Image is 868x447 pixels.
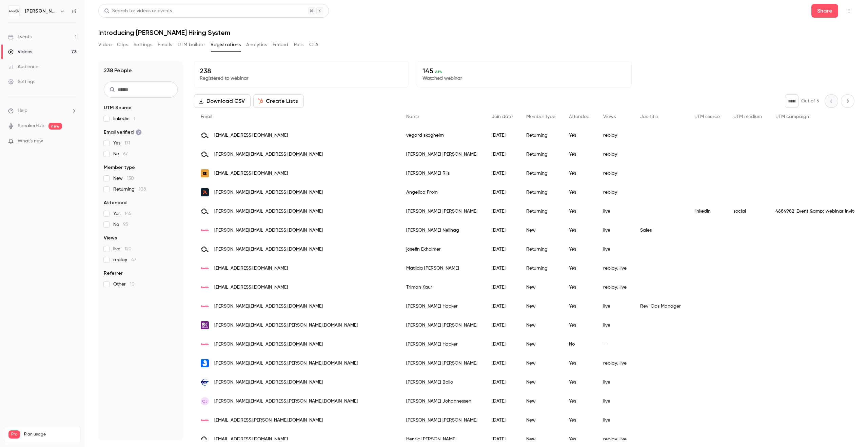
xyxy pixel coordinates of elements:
button: Video [98,39,112,50]
span: Views [104,235,117,241]
div: Returning [519,183,562,202]
div: Rev-Ops Manager [633,297,688,316]
span: Email [201,114,212,119]
div: New [519,297,562,316]
div: Returning [519,164,562,183]
div: Yes [562,164,596,183]
button: Next page [841,94,854,108]
span: [PERSON_NAME][EMAIL_ADDRESS][DOMAIN_NAME] [214,341,323,348]
img: teamtailor.com [201,419,209,421]
span: Referrer [104,270,123,277]
div: replay [596,145,633,164]
div: [DATE] [485,278,519,297]
div: Sales [633,221,688,240]
div: Yes [562,259,596,278]
div: replay [596,183,633,202]
img: alvalabs.io [201,131,209,139]
p: Watched webinar [422,75,626,82]
span: [PERSON_NAME][EMAIL_ADDRESS][DOMAIN_NAME] [214,246,323,253]
div: [DATE] [485,126,519,145]
div: live [596,221,633,240]
img: teamtailor.com [201,286,209,288]
img: Alva Labs [8,6,19,17]
span: Join date [492,114,513,119]
span: Other [113,281,135,288]
img: noisolation.com [201,169,209,177]
div: [DATE] [485,183,519,202]
span: [EMAIL_ADDRESS][DOMAIN_NAME] [214,170,288,177]
div: New [519,278,562,297]
div: [PERSON_NAME] [PERSON_NAME] [399,316,485,335]
button: CTA [309,39,318,50]
span: Yes [113,140,130,147]
span: Name [406,114,419,119]
span: Returning [113,186,146,193]
div: live [596,202,633,221]
div: New [519,316,562,335]
span: 171 [124,141,130,145]
img: skekraft.se [201,321,209,329]
div: [DATE] [485,411,519,430]
div: [DATE] [485,164,519,183]
div: linkedin [688,202,727,221]
div: live [596,411,633,430]
span: UTM campaign [775,114,809,119]
div: [PERSON_NAME] Johannessen [399,392,485,411]
img: teamtailor.com [201,229,209,231]
div: [PERSON_NAME] [PERSON_NAME] [399,411,485,430]
p: 238 [200,67,403,75]
div: [PERSON_NAME] Bollo [399,373,485,392]
button: Top Bar Actions [844,5,854,16]
span: [PERSON_NAME][EMAIL_ADDRESS][DOMAIN_NAME] [214,379,323,386]
div: [PERSON_NAME] Hacker [399,297,485,316]
div: Events [8,34,32,40]
span: [PERSON_NAME][EMAIL_ADDRESS][DOMAIN_NAME] [214,227,323,234]
span: 1 [134,116,135,121]
span: UTM medium [733,114,762,119]
div: [DATE] [485,373,519,392]
button: Embed [273,39,289,50]
span: Job title [640,114,658,119]
button: Registrations [211,39,241,50]
span: Member type [104,164,135,171]
button: Polls [294,39,304,50]
div: replay [596,164,633,183]
div: Returning [519,126,562,145]
div: Yes [562,411,596,430]
div: Yes [562,221,596,240]
div: [DATE] [485,240,519,259]
div: Yes [562,278,596,297]
span: Attended [104,199,126,206]
span: 47 [131,257,136,262]
div: Yes [562,316,596,335]
p: Out of 5 [801,98,819,104]
div: Yes [562,373,596,392]
button: Emails [158,39,172,50]
span: CJ [202,398,208,404]
span: [EMAIL_ADDRESS][DOMAIN_NAME] [214,132,288,139]
span: No [113,221,128,228]
div: [PERSON_NAME] [PERSON_NAME] [399,145,485,164]
img: teamtailor.com [201,343,209,345]
img: crosscombined.com [201,378,209,386]
div: live [596,373,633,392]
div: [PERSON_NAME] [PERSON_NAME] [399,202,485,221]
span: Member type [526,114,555,119]
span: No [113,151,128,157]
span: [EMAIL_ADDRESS][DOMAIN_NAME] [214,436,288,443]
div: - [596,335,633,354]
button: Clips [117,39,128,50]
span: UTM Source [104,104,132,111]
div: New [519,354,562,373]
p: Registered to webinar [200,75,403,82]
h6: [PERSON_NAME] Labs [25,8,57,15]
div: [DATE] [485,259,519,278]
span: 130 [127,176,134,181]
div: josefin Ekholmer [399,240,485,259]
span: 120 [124,247,132,251]
span: linkedin [113,115,135,122]
img: alvalabs.io [201,435,209,443]
div: Returning [519,145,562,164]
span: 108 [139,187,146,192]
li: help-dropdown-opener [8,107,77,114]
